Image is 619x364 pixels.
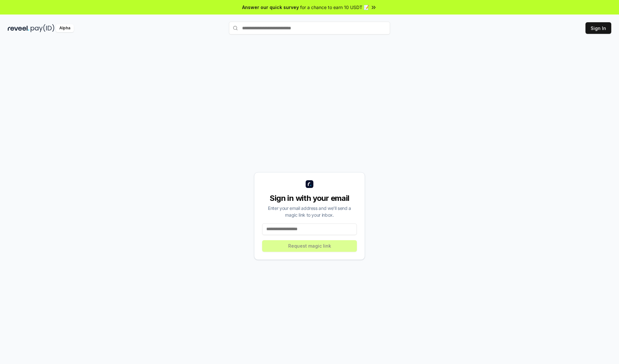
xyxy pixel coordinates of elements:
span: Answer our quick survey [242,4,299,11]
div: Alpha [56,24,74,32]
div: Enter your email address and we’ll send a magic link to your inbox. [262,205,357,218]
div: Sign in with your email [262,193,357,203]
img: reveel_dark [8,24,29,32]
button: Sign In [585,22,611,34]
span: for a chance to earn 10 USDT 📝 [300,4,369,11]
img: logo_small [306,180,313,188]
img: pay_id [31,24,54,32]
